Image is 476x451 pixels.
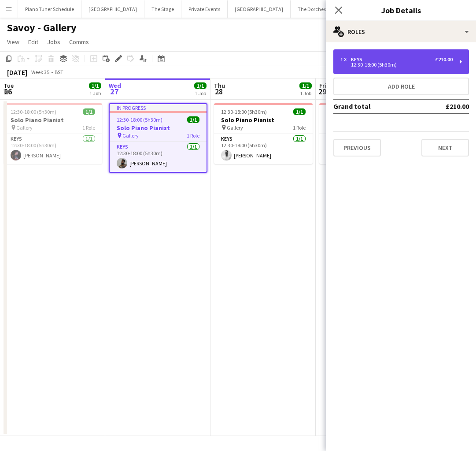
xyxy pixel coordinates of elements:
span: 1/1 [89,82,101,89]
span: Jobs [47,38,60,46]
app-job-card: 12:30-18:00 (5h30m)1/1Solo Piano Pianist Gallery1 RoleKeys1/112:30-18:00 (5h30m)[PERSON_NAME] [4,103,102,164]
button: Private Events [181,0,228,18]
div: Keys [351,56,366,63]
button: [GEOGRAPHIC_DATA] [228,0,291,18]
button: Previous [333,139,381,157]
span: 1/1 [187,116,199,123]
span: Edit [28,38,38,46]
button: The Stage [144,0,181,18]
span: 1/1 [194,82,207,89]
div: [DATE] [7,68,27,77]
a: Comms [66,36,92,48]
div: 12:30-18:00 (5h30m) [340,63,453,67]
span: Gallery [16,124,33,131]
h3: Solo Piano Pianist [4,116,102,124]
div: £210.00 [435,56,453,63]
span: Tue [4,82,14,89]
span: Wed [109,82,121,89]
h3: Job Details [326,4,476,16]
a: Jobs [44,36,64,48]
span: 1 Role [293,124,306,131]
div: 1 Job [300,90,311,97]
app-job-card: In progress12:30-18:00 (5h30m)1/1Solo Piano Pianist Gallery1 RoleKeys1/112:30-18:00 (5h30m)[PERSO... [109,103,207,173]
a: Edit [25,36,42,48]
span: Week 35 [29,69,51,75]
span: 12:30-18:00 (5h30m) [11,108,56,115]
div: 1 x [340,56,351,63]
span: Gallery [227,124,243,131]
span: 1/1 [299,82,312,89]
span: 1/1 [83,108,95,115]
button: The Dorchester - Vesper Bar [291,0,366,18]
div: In progress [110,104,207,111]
button: [GEOGRAPHIC_DATA] [81,0,144,18]
h3: Solo Piano Pianist [110,124,207,132]
span: Comms [69,38,89,46]
app-card-role: Keys1/112:30-18:00 (5h30m)[PERSON_NAME] [319,134,418,164]
app-card-role: Keys1/112:30-18:00 (5h30m)[PERSON_NAME] [214,134,313,164]
span: 28 [213,86,225,97]
app-job-card: 12:30-18:00 (5h30m)1/1Solo Piano Pianist Gallery1 RoleKeys1/112:30-18:00 (5h30m)[PERSON_NAME] [319,103,418,164]
span: 12:30-18:00 (5h30m) [221,108,267,115]
span: 26 [2,86,14,97]
span: 1 Role [187,132,199,139]
td: Grand total [333,99,417,113]
div: 1 Job [195,90,206,97]
span: 29 [318,86,326,97]
app-card-role: Keys1/112:30-18:00 (5h30m)[PERSON_NAME] [4,134,102,164]
button: Add role [333,78,469,95]
td: £210.00 [417,99,469,113]
div: 1 Job [89,90,101,97]
a: View [4,36,23,48]
span: 27 [107,86,121,97]
span: 1 Role [82,124,95,131]
div: Roles [326,21,476,42]
h3: Solo Piano Pianist [214,116,313,124]
app-job-card: 12:30-18:00 (5h30m)1/1Solo Piano Pianist Gallery1 RoleKeys1/112:30-18:00 (5h30m)[PERSON_NAME] [214,103,313,164]
div: BST [55,69,63,75]
span: 12:30-18:00 (5h30m) [117,116,162,123]
h1: Savoy - Gallery [7,21,77,34]
span: 1/1 [293,108,306,115]
span: Gallery [122,132,139,139]
span: View [7,38,19,46]
button: Next [421,139,469,157]
h3: Solo Piano Pianist [319,116,418,124]
span: Fri [319,82,326,89]
span: Thu [214,82,225,89]
app-card-role: Keys1/112:30-18:00 (5h30m)[PERSON_NAME] [110,142,207,172]
button: Piano Tuner Schedule [18,0,81,18]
